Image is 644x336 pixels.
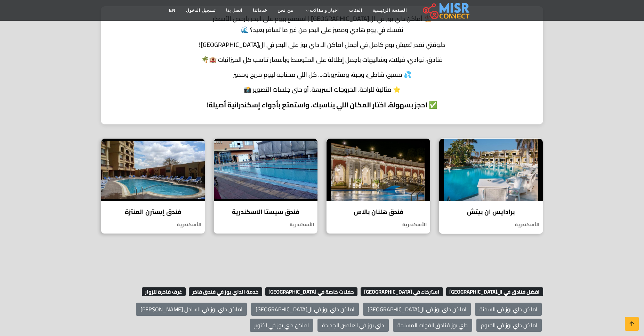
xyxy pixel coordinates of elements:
[435,138,547,234] a: برادايس ان بيتش برادايس ان بيتش الأسكندرية
[110,55,534,64] p: فنادق، نوادي، ڤيلات، وشاليهات بأجمل إطلالة على المتوسط وبأسعار تناسب كل الميزانيات 🏨🌴
[140,286,186,297] a: غرف فاخرة للزوار
[363,303,471,316] a: اماكن داى يوز فى ال[GEOGRAPHIC_DATA]
[250,319,313,332] a: اماكن داي يوز في اكتوبر
[209,138,322,234] a: فندق سيستا الاسكندرية فندق سيستا الاسكندرية الأسكندرية
[310,7,339,14] span: اخبار و مقالات
[439,139,543,201] img: برادايس ان بيتش
[327,139,430,201] img: فندق هلنان بالاس
[219,208,312,216] h4: فندق سيستا الاسكندرية
[272,4,298,17] a: من نحن
[110,40,534,49] p: دلوقتي تقدر تعيش يوم كامل في أجمل أماكن الـ داي يوز على البحر في ال[GEOGRAPHIC_DATA]!
[368,4,412,17] a: الصفحة الرئيسية
[265,287,358,296] span: حفلات خاصة في [GEOGRAPHIC_DATA]
[298,4,344,17] a: اخبار و مقالات
[97,138,209,234] a: فندق إيسترن المنتزة فندق إيسترن المنتزة الأسكندرية
[187,286,262,297] a: خدمة الداي يوز في فندق فاخر
[101,221,205,228] p: الأسكندرية
[439,221,543,228] p: الأسكندرية
[248,4,272,17] a: خدماتنا
[444,208,538,216] h4: برادايس ان بيتش
[361,287,443,296] span: استرخاء في [GEOGRAPHIC_DATA]
[110,100,534,110] p: ✅ احجز بسهولة، اختار المكان اللي يناسبك، واستمتع بأجواء إسكندرانية أصيلة!
[106,208,200,216] h4: فندق إيسترن المنتزة
[251,303,359,316] a: اماكن داي يوز في ال[GEOGRAPHIC_DATA]
[136,303,247,316] a: اماكن داي يوز في الساحل [PERSON_NAME]
[322,138,435,234] a: فندق هلنان بالاس فندق هلنان بالاس الأسكندرية
[142,287,186,296] span: غرف فاخرة للزوار
[214,221,317,228] p: الأسكندرية
[181,4,221,17] a: تسجيل الدخول
[264,286,358,297] a: حفلات خاصة في [GEOGRAPHIC_DATA]
[101,139,205,201] img: فندق إيسترن المنتزة
[110,25,534,34] p: نفسك في يوم هادي ومميز على البحر من غير ما تسافر بعيد؟ 🌊
[359,286,443,297] a: استرخاء في [GEOGRAPHIC_DATA]
[317,319,389,332] a: داي يوز في العلمين الجديدة
[475,303,542,316] a: اماكن داي يوز فى السخنة
[446,287,544,296] span: افضل فنادق في ال[GEOGRAPHIC_DATA]
[327,221,430,228] p: الأسكندرية
[189,287,262,296] span: خدمة الداي يوز في فندق فاخر
[214,139,317,201] img: فندق سيستا الاسكندرية
[110,85,534,94] p: ⭐ مثالية للراحة، الخروجات السريعة، أو حتى جلسات التصوير 📸
[110,70,534,79] p: 💦 مسبح، شاطئ، وجبة، ومشروبات... كل اللي محتاجه ليوم مريح ومميز
[444,286,544,297] a: افضل فنادق في ال[GEOGRAPHIC_DATA]
[423,2,469,19] img: main.misr_connect
[476,319,542,332] a: اماكن داي يوز في الفيوم
[344,4,368,17] a: الفئات
[332,208,425,216] h4: فندق هلنان بالاس
[164,4,181,17] a: EN
[221,4,248,17] a: اتصل بنا
[393,319,472,332] a: داي يوز فنادق القوات المسلحة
